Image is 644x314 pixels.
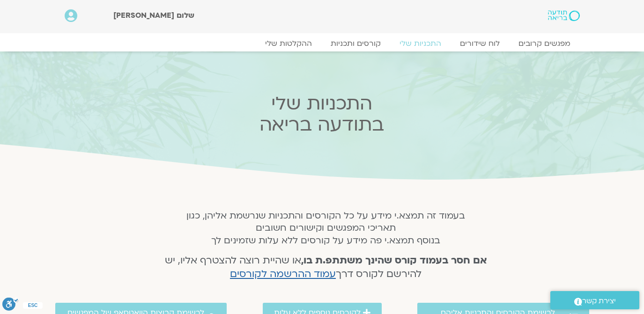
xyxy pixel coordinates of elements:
strong: אם חסר בעמוד קורס שהינך משתתפ.ת בו, [301,254,487,267]
h2: התכניות שלי בתודעה בריאה [138,93,505,135]
a: קורסים ותכניות [321,39,390,48]
a: יצירת קשר [550,291,639,309]
a: מפגשים קרובים [509,39,580,48]
nav: Menu [65,39,580,48]
span: שלום [PERSON_NAME] [113,10,194,21]
span: יצירת קשר [582,295,616,307]
a: התכניות שלי [390,39,451,48]
a: עמוד ההרשמה לקורסים [230,267,336,281]
a: ההקלטות שלי [256,39,321,48]
a: לוח שידורים [451,39,509,48]
h5: בעמוד זה תמצא.י מידע על כל הקורסים והתכניות שנרשמת אליהן, כגון תאריכי המפגשים וקישורים חשובים בנו... [152,210,499,247]
h4: או שהיית רוצה להצטרף אליו, יש להירשם לקורס דרך [152,254,499,281]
